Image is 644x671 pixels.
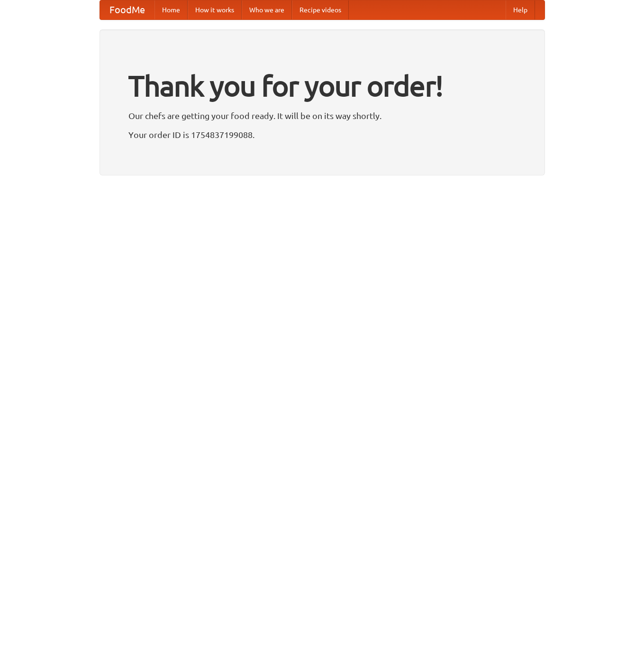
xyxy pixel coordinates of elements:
a: Help [506,0,535,19]
a: How it works [188,0,242,19]
p: Your order ID is 1754837199088. [128,128,516,142]
a: Recipe videos [292,0,349,19]
a: Home [154,0,188,19]
p: Our chefs are getting your food ready. It will be on its way shortly. [128,109,516,123]
a: FoodMe [100,0,154,19]
h1: Thank you for your order! [128,63,516,109]
a: Who we are [242,0,292,19]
